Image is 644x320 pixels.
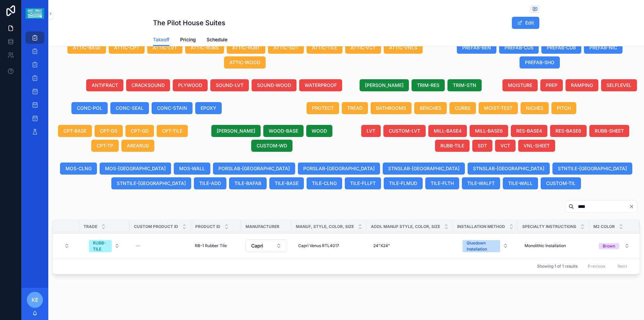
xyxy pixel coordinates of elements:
button: RUBB-SHEET [589,125,629,137]
span: Capri [251,242,263,249]
button: PREFAB-SHO [520,56,560,68]
a: Select Button [457,236,514,255]
span: WATERPROOF [305,82,337,89]
button: PREP [540,79,563,91]
span: TILE-WALFT [467,180,495,187]
button: TILE-WALFT [462,177,500,189]
div: Gluedown Installation [467,240,496,252]
h1: The Pilot House Suites [153,18,225,28]
button: VCT [495,140,516,152]
a: RB-1 Rubber Tile [195,243,237,248]
span: Custom Product ID [134,224,178,229]
span: ATTIC-VCT [351,44,376,51]
span: CPT-DS [100,128,117,134]
button: CPT-BASE [58,125,92,137]
span: 24"X24" [373,243,390,248]
button: ATTIC-BASE [67,42,106,54]
span: MOISTURE [508,82,532,89]
button: [PERSON_NAME] [211,125,261,137]
span: CUSTOM-WD [257,142,287,149]
button: ATTIC-VCT [345,42,381,54]
span: Specialty Instructions [522,224,576,229]
button: CRACKSOUND [126,79,170,91]
a: -- [133,240,187,251]
button: RAMPING [566,79,598,91]
button: Select Button [84,237,125,255]
a: Schedule [207,34,227,47]
span: TRIM-RES [417,82,439,89]
span: Takeoff [153,36,169,43]
span: Monolithic Installation [525,243,566,248]
span: MOS-WALL [179,165,205,172]
span: NICHES [526,105,543,111]
button: Select Button [33,240,75,252]
button: MILL-BASE6 [470,125,508,137]
a: Select Button [33,239,75,252]
button: TILE-BASE [269,177,304,189]
button: CPT-DS [95,125,123,137]
span: PLYWOOD [178,82,202,89]
button: TILE-BAFAB [229,177,267,189]
button: ANTIFRACT [86,79,123,91]
span: KE [32,296,39,304]
button: AREARUG [121,140,154,152]
span: CONC-SEAL [116,105,144,111]
button: CUSTOM-WD [251,140,292,152]
button: RUBB-TILE [435,140,470,152]
span: CUSTOM-TIL [546,180,576,187]
button: [PERSON_NAME] [360,79,409,91]
button: RES-BASE4 [511,125,547,137]
a: Takeoff [153,34,169,46]
button: PREFAB-CU8 [541,42,581,54]
button: MOS-[GEOGRAPHIC_DATA] [100,163,171,175]
span: CRACKSOUND [131,82,165,89]
span: Product ID [195,224,220,229]
span: RUBB-TILE [440,142,464,149]
span: WOOD [312,128,327,134]
div: scrollable content [21,27,48,146]
span: TILE-FLTH [431,180,454,187]
span: STNSLAB-[GEOGRAPHIC_DATA] [388,165,460,172]
button: CPT-TP [91,140,119,152]
a: Monolithic Installation [522,240,585,251]
span: SELFLEVEL [606,82,632,89]
span: Schedule [207,36,227,43]
span: ATTIC-CPT [114,44,139,51]
button: TILE-FLTH [425,177,459,189]
span: STNSLAB-[GEOGRAPHIC_DATA] [473,165,544,172]
span: MOS-[GEOGRAPHIC_DATA] [105,165,166,172]
span: MOS-CLNG [65,165,92,172]
button: WOOD [306,125,332,137]
span: TILE-ADD [199,180,221,187]
span: TRIM-STN [453,82,476,89]
button: SELFLEVEL [601,79,637,91]
span: VCT [500,142,510,149]
span: BENCHES [420,105,441,111]
span: [PERSON_NAME] [365,82,404,89]
button: MOS-WALL [174,163,210,175]
button: ATTIC-RUBT [227,42,265,54]
a: Select Button [83,236,125,255]
button: TRIM-RES [412,79,445,91]
button: TILE-ADD [194,177,226,189]
button: LVT [361,125,381,137]
span: PITCH [557,105,571,111]
div: -- [136,243,140,248]
span: RUBB-SHEET [595,128,624,134]
span: PROTECT [312,105,334,111]
span: MILL-BASE4 [434,128,462,134]
button: STNSLAB-[GEOGRAPHIC_DATA] [468,163,550,175]
button: CONC-STAIN [152,102,193,114]
button: RES-BASE6 [550,125,587,137]
a: 24"X24" [371,240,449,251]
button: TREAD [342,102,368,114]
span: ATTIC-VNLS [389,44,417,51]
button: CUSTOM-TIL [541,177,581,189]
button: TILE-WALL [503,177,538,189]
div: RUBB-TILE [93,240,108,252]
span: PREFAB-CU8 [547,44,576,51]
button: ATTIC-VNLS [384,42,423,54]
span: Manuf, Style, Color, Size [296,224,354,229]
span: RES-BASE6 [555,128,581,134]
button: STNSLAB-[GEOGRAPHIC_DATA] [383,163,465,175]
